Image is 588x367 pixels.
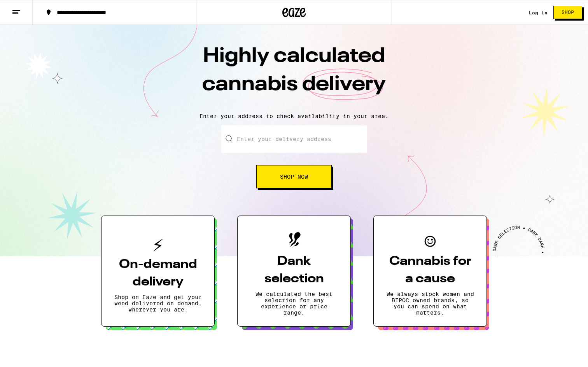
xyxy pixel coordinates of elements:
[250,291,338,316] p: We calculated the best selection for any experience or price range.
[529,10,548,15] a: Log In
[553,6,582,19] button: Shop
[386,291,474,316] p: We always stock women and BIPOC owned brands, so you can spend on what matters.
[237,216,351,327] button: Dank selectionWe calculated the best selection for any experience or price range.
[280,174,308,179] span: Shop Now
[386,253,474,288] h3: Cannabis for a cause
[101,216,215,327] button: On-demand deliveryShop on Eaze and get your weed delivered on demand, wherever you are.
[114,256,202,291] h3: On-demand delivery
[373,216,487,327] button: Cannabis for a causeWe always stock women and BIPOC owned brands, so you can spend on what matters.
[221,125,367,153] input: Enter your delivery address
[548,6,588,19] a: Shop
[8,113,580,119] p: Enter your address to check availability in your area.
[250,253,338,288] h3: Dank selection
[114,294,202,313] p: Shop on Eaze and get your weed delivered on demand, wherever you are.
[256,165,332,188] button: Shop Now
[158,42,430,107] h1: Highly calculated cannabis delivery
[562,10,574,15] span: Shop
